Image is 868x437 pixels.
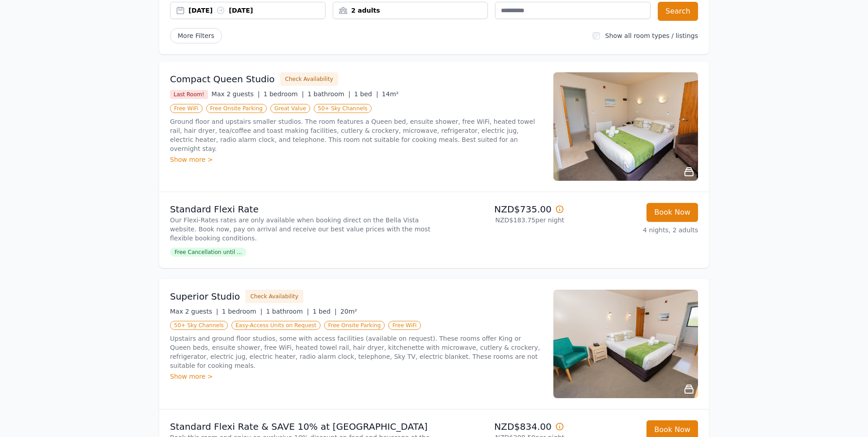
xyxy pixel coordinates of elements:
[170,117,542,153] p: Ground floor and upstairs smaller studios. The room features a Queen bed, ensuite shower, free Wi...
[212,90,260,98] span: Max 2 guests |
[270,104,310,113] span: Great Value
[170,73,275,85] h3: Compact Queen Studio
[170,28,222,43] span: More Filters
[354,90,378,98] span: 1 bed |
[264,90,304,98] span: 1 bedroom |
[245,290,303,303] button: Check Availability
[438,203,564,216] p: NZD$735.00
[388,321,421,330] span: Free WiFi
[571,226,698,235] p: 4 nights, 2 adults
[222,308,263,315] span: 1 bedroom |
[231,321,321,330] span: Easy-Access Units on Request
[266,308,309,315] span: 1 bathroom |
[189,6,325,15] div: [DATE] [DATE]
[170,90,208,99] span: Last Room!
[280,72,338,86] button: Check Availability
[170,104,203,113] span: Free WiFi
[382,90,399,98] span: 14m²
[170,420,430,433] p: Standard Flexi Rate & SAVE 10% at [GEOGRAPHIC_DATA]
[170,321,228,330] span: 50+ Sky Channels
[438,420,564,433] p: NZD$834.00
[438,216,564,225] p: NZD$183.75 per night
[646,203,698,222] button: Book Now
[170,290,240,303] h3: Superior Studio
[605,32,698,39] label: Show all room types / listings
[324,321,385,330] span: Free Onsite Parking
[170,248,246,257] span: Free Cancellation until ...
[170,372,542,381] div: Show more >
[170,308,218,315] span: Max 2 guests |
[170,155,542,164] div: Show more >
[340,308,357,315] span: 20m²
[312,308,336,315] span: 1 bed |
[658,2,698,21] button: Search
[314,104,372,113] span: 50+ Sky Channels
[206,104,267,113] span: Free Onsite Parking
[170,334,542,370] p: Upstairs and ground floor studios, some with access facilities (available on request). These room...
[170,203,430,216] p: Standard Flexi Rate
[333,6,488,15] div: 2 adults
[170,216,430,243] p: Our Flexi-Rates rates are only available when booking direct on the Bella Vista website. Book now...
[307,90,350,98] span: 1 bathroom |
